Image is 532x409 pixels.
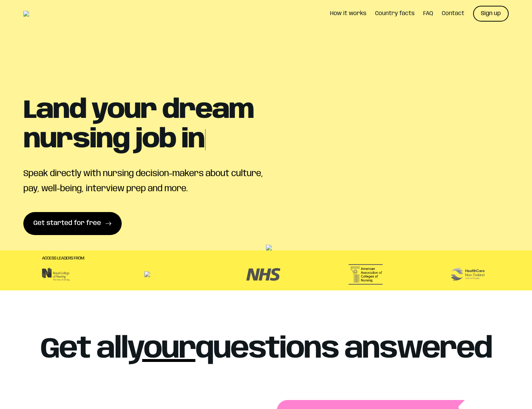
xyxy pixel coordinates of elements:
[375,11,415,17] a: Country facts
[330,11,367,17] a: How it works
[33,213,101,234] div: Get started for free
[473,6,509,22] a: Sign up
[442,11,465,17] a: Contact
[23,212,122,235] button: Get started for free
[42,256,85,261] small: ACCESS LEADERS FROM:
[451,268,490,281] img: cropped-Logo-vertical-.png
[246,268,286,281] img: nhs-logo-1.png
[144,271,184,277] img: NSWHealth-logo.png
[266,245,272,251] img: Doctor_Candid_Updated2.png
[42,268,81,281] img: Logo-2021.svg
[23,166,266,197] p: Speak directly with nursing decision-makers about culture, pay, well-being, interview prep and more.
[23,11,77,17] img: Candid-Logo-Black.png
[349,264,388,285] img: AACN.png
[481,6,501,21] span: Sign up
[204,127,206,154] span: |
[9,328,523,372] h1: Get all questions answered
[23,96,266,155] h1: Land your dream nursing job in
[423,11,433,17] a: FAQ
[127,335,196,365] span: your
